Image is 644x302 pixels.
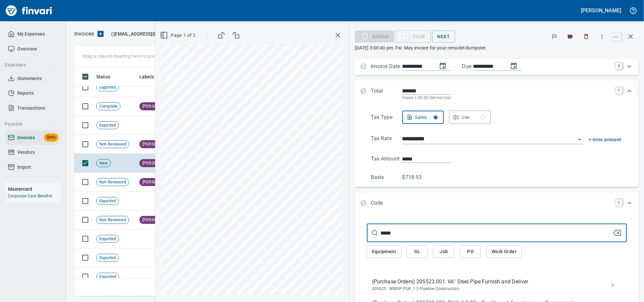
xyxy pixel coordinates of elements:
[4,3,54,19] img: Finvari
[5,145,61,160] a: Vendors
[97,179,129,185] span: Not-Reviewed
[97,217,129,223] span: Not-Reviewed
[140,141,178,148] span: [PERSON_NAME]
[17,163,31,171] span: Import
[82,53,180,59] p: Drag a column heading here to group the table
[486,246,522,258] button: Work Order
[2,118,57,130] button: Payable
[17,74,42,83] span: Statements
[371,155,402,163] p: Tax Amount
[355,108,639,187] div: Expand
[17,104,45,112] span: Transactions
[74,30,94,38] nav: breadcrumb
[94,30,107,38] button: Upload an Invoice
[5,61,55,69] span: Expenses
[355,33,394,39] div: Assign
[5,120,55,128] span: Payable
[97,141,129,148] span: Not-Reviewed
[355,192,639,214] div: Expand
[563,29,578,44] button: Labels
[140,103,178,110] span: [PERSON_NAME]
[372,278,611,286] span: (Purchase Orders) 205523.001: 66" Steel Pipe Furnish and Deliver
[355,80,639,108] div: Expand
[96,73,110,81] span: Status
[438,33,450,41] span: Next
[139,73,154,81] span: Labels
[355,45,639,51] p: [DATE] 3:00:40 pm. Fw: May invoice for your remodel dumpster.
[113,31,189,37] span: [EMAIL_ADDRESS][DOMAIN_NAME]
[371,62,402,71] p: Invoice Date
[5,86,61,101] a: Reports
[107,31,191,37] p: ( )
[611,33,621,41] a: esc
[161,31,196,40] span: Page 1 of 2
[432,31,455,43] button: Next
[5,71,61,86] a: Statements
[372,248,396,256] span: Equipment
[589,136,621,144] button: + misc amount
[547,29,562,44] button: Flag
[97,198,119,204] span: Exported
[97,103,120,110] span: Complete
[465,248,476,256] span: PO
[371,135,402,144] p: Tax Rate
[616,87,622,94] a: T
[8,185,61,193] h6: Mastercard
[5,42,61,56] a: Overview
[2,59,57,71] button: Expenses
[44,134,58,141] span: Beta
[5,130,61,145] a: InvoicesBeta
[17,30,45,38] span: My Expenses
[355,58,639,75] div: Expand
[372,286,611,292] span: 205523.: WWSP PLW_1.3 Pipeline Construction
[449,111,491,124] button: Use
[97,160,111,166] span: New
[140,160,178,166] span: [PERSON_NAME]
[575,135,584,144] button: Open
[616,62,622,69] a: D
[5,101,61,116] a: Transactions
[371,113,402,124] p: Tax Type
[402,173,434,181] p: $718.93
[367,274,627,296] div: (Purchase Orders) 205523.001: 66" Steel Pipe Furnish and Deliver205523.: WWSP PLW_1.3 Pipeline Co...
[595,29,609,44] button: More
[8,194,52,198] a: Corporate Card Benefits
[140,217,178,223] span: [PERSON_NAME]
[609,29,639,45] span: Close invoice
[97,236,119,242] span: Exported
[433,246,454,258] button: Job
[415,113,438,122] div: Sales
[367,246,402,258] button: Equipment
[462,113,485,122] div: Use
[371,87,402,101] p: Total
[74,30,94,38] p: Invoices
[402,95,612,101] p: (basis + $0.00 Service tax)
[435,58,451,74] button: change date
[460,246,481,258] button: PO
[5,27,61,42] a: My Expenses
[96,73,119,81] span: Status
[581,7,621,14] h5: [PERSON_NAME]
[17,134,35,142] span: Invoices
[439,248,449,256] span: Job
[580,5,623,16] button: [PERSON_NAME]
[17,148,35,156] span: Vendors
[616,199,622,206] a: C
[579,29,594,44] button: Discard
[407,246,428,258] button: GL
[97,255,119,261] span: Exported
[17,45,37,53] span: Overview
[97,274,119,280] span: Exported
[17,89,34,97] span: Reports
[371,199,402,208] p: Code
[492,248,517,256] span: Work Order
[140,179,178,185] span: [PERSON_NAME]
[506,58,522,74] button: change due date
[159,29,198,42] button: Page 1 of 2
[5,160,61,175] a: Import
[371,173,402,181] p: Basis
[462,62,494,70] p: Due
[97,84,119,91] span: Exported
